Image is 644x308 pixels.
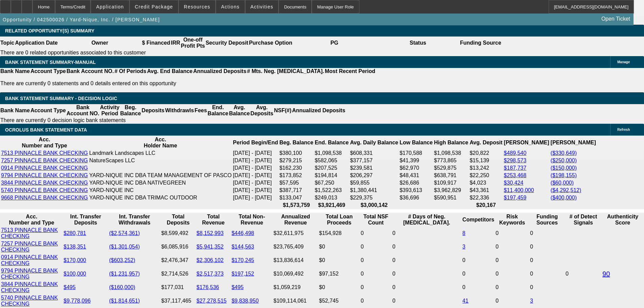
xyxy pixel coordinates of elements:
th: Security Deposit [205,37,248,49]
th: Fees [194,104,207,117]
th: High Balance [434,136,469,149]
span: Application [96,4,124,9]
td: $20,822 [469,150,503,157]
th: End. Balance [314,136,349,149]
a: $298,573 [504,158,526,163]
td: $387,717 [279,187,313,194]
td: YARD-NIQUE INC DBA NATIVEGREEN [89,180,232,186]
a: 7513 PINNACLE BANK CHECKING [1,227,58,239]
td: $48,431 [399,172,433,179]
a: ($330,649) [551,150,577,156]
th: Status [376,37,460,49]
td: $15,139 [469,157,503,164]
th: # of Detect Signals [565,213,601,226]
td: $26,686 [399,180,433,186]
th: Low Balance [399,136,433,149]
td: 0 [392,294,461,307]
td: $97,152 [319,267,360,280]
td: [DATE] - [DATE] [233,180,278,186]
th: $3,921,469 [314,202,349,209]
a: ($250,000) [551,158,577,163]
a: $495 [64,284,76,290]
td: 0 [392,240,461,253]
td: $133,047 [279,194,313,201]
td: 0 [530,227,565,240]
td: $13,242 [469,165,503,171]
td: 0 [360,281,391,294]
td: $162,230 [279,165,313,171]
a: ($400,000) [551,195,577,200]
td: YARD-NIQUE INC DBA TRIMAC OUTDOOR [89,194,232,201]
th: Total Revenue [196,213,231,226]
th: Period Begin/End [233,136,278,149]
div: $109,114,061 [273,298,318,304]
a: $170,000 [64,257,86,263]
a: ($1,814,651) [109,298,140,304]
th: Bank Account NO. [66,68,114,75]
th: Acc. Number and Type [1,213,63,226]
td: $57,595 [279,180,313,186]
td: [DATE] - [DATE] [233,172,278,179]
td: $170,588 [399,150,433,157]
td: 0 [530,281,565,294]
td: $4,023 [469,180,503,186]
td: $582,065 [314,157,349,164]
td: $529,875 [434,165,469,171]
td: $249,013 [314,194,349,201]
td: $207,525 [314,165,349,171]
th: Annualized Deposits [292,104,345,117]
a: 7257 PINNACLE BANK CHECKING [1,158,88,163]
td: $2,476,347 [161,254,195,267]
td: 0 [495,240,529,253]
td: $154,928 [319,227,360,240]
td: $67,250 [314,180,349,186]
a: $197,459 [504,195,526,200]
th: [PERSON_NAME] [550,136,596,149]
td: YARD-NIQUE INC DBA TEAM MANAGEMENT OF PASCO [89,172,232,179]
td: 0 [462,267,495,280]
a: $27,278,515 [196,298,226,304]
a: ($1,231,957) [109,271,140,277]
td: $109,917 [434,180,469,186]
span: Bank Statement Summary - Decision Logic [5,96,117,101]
th: [PERSON_NAME] [503,136,549,149]
span: Refresh [617,128,630,132]
td: $22,250 [469,172,503,179]
a: 3844 PINNACLE BANK CHECKING [1,281,58,293]
td: 0 [462,254,495,267]
a: Open Ticket [599,13,633,25]
td: 0 [495,254,529,267]
th: Avg. Balance [229,104,250,117]
th: Beg. Balance [279,136,313,149]
span: RELATED OPPORTUNITY(S) SUMMARY [5,28,94,33]
a: ($2,574,361) [109,230,140,236]
td: 0 [495,281,529,294]
th: $20,167 [469,202,503,209]
th: End. Balance [207,104,229,117]
a: 3844 PINNACLE BANK CHECKING [1,180,88,186]
td: [DATE] - [DATE] [233,157,278,164]
td: $1,380,441 [350,187,399,194]
th: Avg. Deposit [469,136,503,149]
th: Withdrawls [165,104,194,117]
span: OCROLUS BANK STATEMENT DATA [5,127,87,133]
td: $37,117,465 [161,294,195,307]
td: 0 [392,227,461,240]
a: $170,245 [232,257,254,263]
th: Authenticity Score [602,213,643,226]
span: BANK STATEMENT SUMMARY-MANUAL [5,60,96,65]
td: $638,791 [434,172,469,179]
th: Most Recent Period [325,68,376,75]
td: $229,375 [350,194,399,201]
a: $176,536 [196,284,219,290]
a: ($150,000) [551,165,577,171]
a: $2,306,102 [196,257,223,263]
td: Landmark Landscapes LLC [89,150,232,157]
th: # Of Periods [114,68,147,75]
a: $144,563 [232,244,254,250]
a: ($160,000) [109,284,135,290]
a: ($198,155) [551,172,577,178]
a: 90 [602,270,610,278]
a: $2,517,373 [196,271,223,277]
th: # Days of Neg. [MEDICAL_DATA]. [392,213,461,226]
